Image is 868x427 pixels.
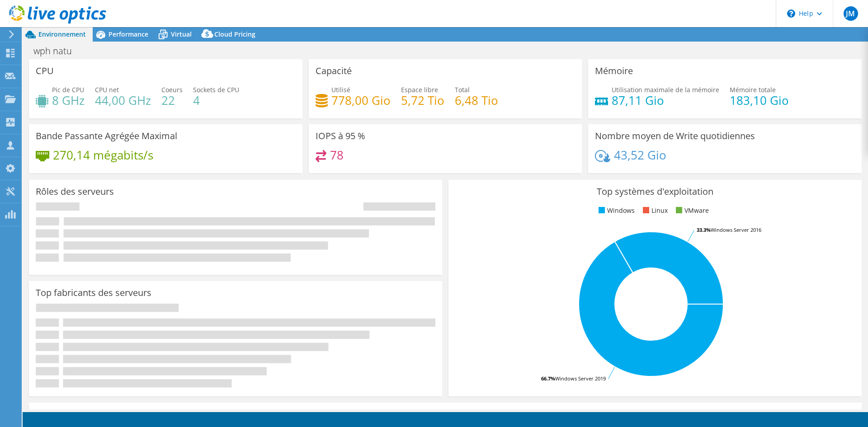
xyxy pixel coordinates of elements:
[193,95,239,105] h4: 4
[730,95,789,105] h4: 183,10 Gio
[36,288,151,298] h3: Top fabricants des serveurs
[455,95,498,105] h4: 6,48 Tio
[52,95,85,105] h4: 8 GHz
[193,85,239,94] span: Sockets de CPU
[541,375,555,382] tspan: 66.7%
[596,206,635,216] li: Windows
[95,95,151,105] h4: 44,00 GHz
[214,30,255,38] span: Cloud Pricing
[844,6,858,21] span: JM
[161,85,183,94] span: Coeurs
[29,46,86,56] h1: wph natu
[612,95,719,105] h4: 87,11 Gio
[95,85,119,94] span: CPU net
[316,131,365,141] h3: IOPS à 95 %
[53,150,153,160] h4: 270,14 mégabits/s
[401,95,444,105] h4: 5,72 Tio
[161,95,183,105] h4: 22
[36,66,54,76] h3: CPU
[455,85,470,94] span: Total
[595,66,633,76] h3: Mémoire
[614,150,666,160] h4: 43,52 Gio
[730,85,776,94] span: Mémoire totale
[36,131,177,141] h3: Bande Passante Agrégée Maximal
[331,95,391,105] h4: 778,00 Gio
[401,85,438,94] span: Espace libre
[455,187,855,197] h3: Top systèmes d'exploitation
[612,85,719,94] span: Utilisation maximale de la mémoire
[52,85,84,94] span: Pic de CPU
[787,9,795,18] svg: \n
[38,30,86,38] span: Environnement
[697,226,711,233] tspan: 33.3%
[555,375,606,382] tspan: Windows Server 2019
[674,206,709,216] li: VMware
[330,150,344,160] h4: 78
[641,206,668,216] li: Linux
[316,66,352,76] h3: Capacité
[711,226,761,233] tspan: Windows Server 2016
[108,30,148,38] span: Performance
[171,30,192,38] span: Virtual
[595,131,755,141] h3: Nombre moyen de Write quotidiennes
[36,187,114,197] h3: Rôles des serveurs
[331,85,350,94] span: Utilisé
